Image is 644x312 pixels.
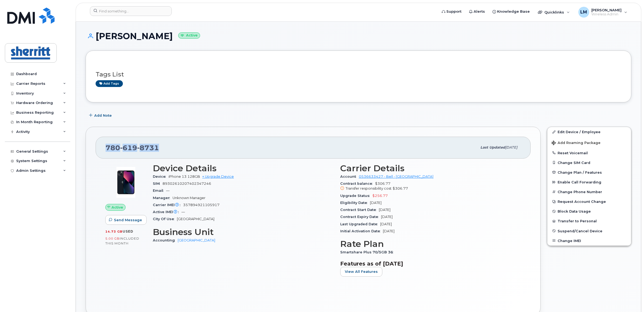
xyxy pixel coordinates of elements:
[379,208,390,212] span: [DATE]
[86,31,631,41] h1: [PERSON_NAME]
[393,186,408,190] span: $306.77
[372,194,388,198] span: $256.77
[547,148,631,158] button: Reset Voicemail
[153,238,178,242] span: Accounting
[547,187,631,197] button: Change Phone Number
[552,141,601,146] span: Add Roaming Package
[168,175,200,179] span: iPhone 13 128GB
[94,113,112,118] span: Add Note
[370,201,382,205] span: [DATE]
[120,144,137,152] span: 619
[547,177,631,187] button: Enable Call Forwarding
[110,166,142,199] img: image20231002-3703462-1ig824h.jpeg
[340,163,521,173] h3: Carrier Details
[340,182,521,191] span: $306.77
[123,229,133,233] span: used
[153,203,183,207] span: Carrier IMEI
[153,182,163,186] span: SIM
[340,208,379,212] span: Contract Start Date
[153,189,166,193] span: Email
[547,167,631,177] button: Change Plan / Features
[112,205,123,210] span: Active
[505,145,517,149] span: [DATE]
[137,144,159,152] span: 8731
[183,203,220,207] span: 357894921105917
[177,217,214,221] span: [GEOGRAPHIC_DATA]
[96,71,621,78] h3: Tags List
[114,217,142,223] span: Send Message
[105,237,120,240] span: 5.00 GB
[547,127,631,137] a: Edit Device / Employee
[558,229,602,233] span: Suspend/Cancel Device
[153,196,173,200] span: Manager
[178,32,200,39] small: Active
[96,80,123,87] a: Add tags
[547,226,631,236] button: Suspend/Cancel Device
[153,163,334,173] h3: Device Details
[547,216,631,226] button: Transfer to Personal
[178,238,215,242] a: [GEOGRAPHIC_DATA]
[340,229,383,233] span: Initial Activation Date
[480,145,505,149] span: Last updated
[558,180,601,184] span: Enable Call Forwarding
[547,197,631,206] button: Request Account Change
[381,215,393,219] span: [DATE]
[383,229,395,233] span: [DATE]
[547,137,631,148] button: Add Roaming Package
[181,210,185,214] span: —
[106,144,159,152] span: 780
[153,175,168,179] span: Device
[340,222,380,226] span: Last Upgraded Date
[340,239,521,249] h3: Rate Plan
[547,206,631,216] button: Block Data Usage
[163,182,211,186] span: 89302610207402347246
[547,158,631,167] button: Change SIM Card
[380,222,392,226] span: [DATE]
[202,175,234,179] a: + Upgrade Device
[173,196,205,200] span: Unknown Manager
[153,227,334,237] h3: Business Unit
[345,269,378,274] span: View All Features
[340,182,375,186] span: Contract balance
[153,210,181,214] span: Active IMEI
[359,175,433,179] a: 0536633427 - Bell - [GEOGRAPHIC_DATA]
[340,250,396,254] span: Smartshare Plus 70/5GB 36
[547,236,631,246] button: Change IMEI
[340,175,359,179] span: Account
[105,230,123,233] span: 14.73 GB
[340,267,382,277] button: View All Features
[86,110,116,120] button: Add Note
[105,215,147,225] button: Send Message
[340,215,381,219] span: Contract Expiry Date
[166,189,170,193] span: —
[340,194,372,198] span: Upgrade Status
[346,186,392,190] span: Transfer responsibility cost
[340,201,370,205] span: Eligibility Date
[105,236,139,245] span: included this month
[558,170,602,174] span: Change Plan / Features
[153,217,177,221] span: City Of Use
[340,260,521,267] h3: Features as of [DATE]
